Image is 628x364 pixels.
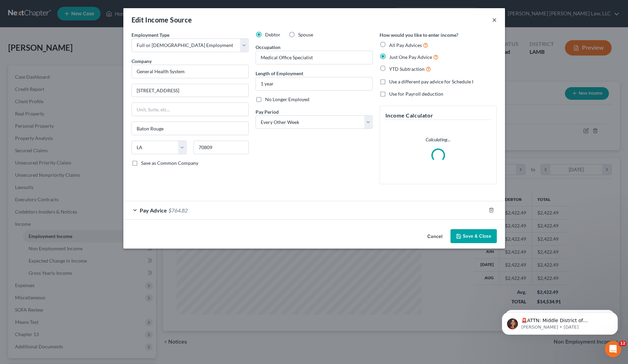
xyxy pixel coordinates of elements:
span: Save as Common Company [141,160,198,166]
span: Debtor [265,32,280,37]
span: Use a different pay advice for Schedule I [389,79,473,84]
button: × [492,16,497,24]
span: All Pay Advices [389,42,422,48]
span: No Longer Employed [265,96,309,102]
input: Search company by name... [132,65,249,78]
span: Employment Type [132,32,169,38]
span: Just One Pay Advice [389,54,432,60]
input: Enter address... [132,84,248,97]
input: -- [256,51,372,64]
span: YTD Subtraction [389,66,425,72]
input: Enter zip... [194,141,249,154]
iframe: Intercom live chat [605,341,621,357]
span: Company [132,58,152,64]
span: Use for Payroll deduction [389,91,443,97]
button: Save & Close [450,229,497,243]
span: Pay Period [256,109,279,115]
div: Edit Income Source [132,15,192,25]
input: Unit, Suite, etc... [132,103,248,116]
label: How would you like to enter income? [380,31,458,38]
input: ex: 2 years [256,77,372,90]
p: Calculating... [385,136,491,143]
span: Spouse [298,32,313,37]
label: Occupation [256,44,280,51]
input: Enter city... [132,122,248,135]
span: 12 [619,341,627,346]
label: Length of Employment [256,70,303,77]
span: $764.82 [168,207,188,213]
span: Pay Advice [140,207,167,213]
iframe: Intercom notifications message [492,298,628,346]
button: Cancel [422,230,448,243]
h5: Income Calculator [385,111,491,120]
